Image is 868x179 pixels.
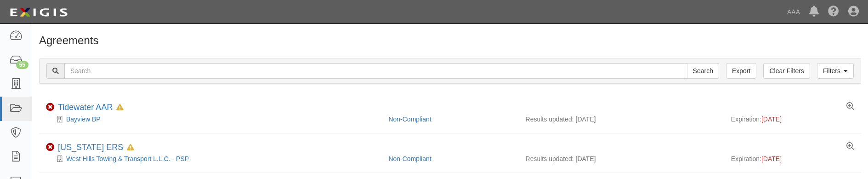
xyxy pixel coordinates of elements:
[731,115,854,124] div: Expiration:
[46,103,54,111] i: Non-Compliant
[526,115,717,124] div: Results updated: [DATE]
[46,115,381,124] div: Bayview BP
[7,4,70,21] img: logo-5460c22ac91f19d4615b14bd174203de0afe785f0fc80cf4dbbc73dc1793850b.png
[46,143,54,151] i: Non-Compliant
[846,143,854,151] a: View results summary
[64,63,687,79] input: Search
[127,144,134,151] i: In Default since 07/25/2025
[846,103,854,111] a: View results summary
[763,63,810,79] a: Clear Filters
[66,155,189,162] a: West Hills Towing & Transport L.L.C. - PSP
[817,63,854,79] a: Filters
[388,115,431,123] a: Non-Compliant
[58,143,134,153] div: California ERS
[388,155,431,162] a: Non-Compliant
[687,63,719,79] input: Search
[731,154,854,163] div: Expiration:
[39,35,861,46] h1: Agreements
[46,154,381,163] div: West Hills Towing & Transport L.L.C. - PSP
[761,115,782,123] span: [DATE]
[58,103,113,112] a: Tidewater AAR
[58,103,124,113] div: Tidewater AAR
[16,61,28,69] div: 55
[66,115,101,123] a: Bayview BP
[828,6,839,17] i: Help Center - Complianz
[726,63,756,79] a: Export
[526,154,717,163] div: Results updated: [DATE]
[58,143,123,152] a: [US_STATE] ERS
[116,104,124,111] i: In Default since 06/27/2025
[761,155,782,162] span: [DATE]
[783,3,805,21] a: AAA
